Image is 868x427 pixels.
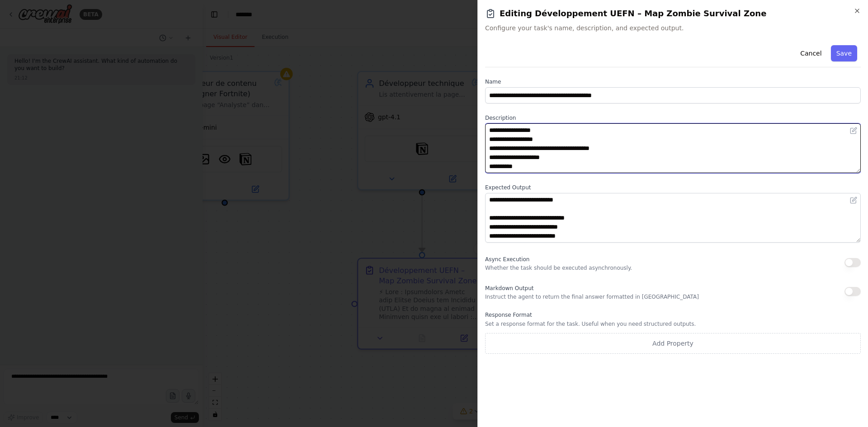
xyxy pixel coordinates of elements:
[485,293,699,300] p: Instruct the agent to return the final answer formatted in [GEOGRAPHIC_DATA]
[848,125,859,136] button: Open in editor
[795,45,827,61] button: Cancel
[485,264,632,272] p: Whether the task should be executed asynchronously.
[485,7,861,20] h2: Editing Développement UEFN – Map Zombie Survival Zone
[485,285,533,291] span: Markdown Output
[485,333,861,354] button: Add Property
[831,45,857,61] button: Save
[485,114,861,122] label: Description
[485,320,861,328] p: Set a response format for the task. Useful when you need structured outputs.
[485,256,529,263] span: Async Execution
[485,23,861,33] span: Configure your task's name, description, and expected output.
[485,311,861,319] label: Response Format
[485,78,861,85] label: Name
[485,184,861,191] label: Expected Output
[848,195,859,206] button: Open in editor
